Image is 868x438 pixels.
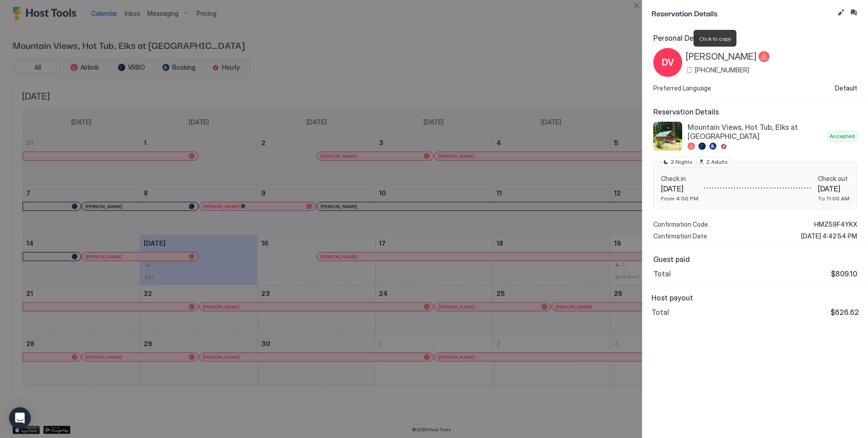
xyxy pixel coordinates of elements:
span: Check out [818,175,849,183]
span: $809.10 [831,269,857,278]
span: $626.62 [830,308,859,317]
span: Preferred Language [653,84,711,92]
span: Confirmation Date [653,232,707,240]
span: Click to copy [699,35,731,42]
span: Check in [661,175,698,183]
span: Reservation Details [651,7,834,19]
span: Total [653,269,671,278]
span: 3 Nights [670,158,693,166]
span: Host payout [651,293,859,302]
span: Mountain Views, Hot Tub, Elks at [GEOGRAPHIC_DATA] [688,123,824,141]
span: From 4:00 PM [661,195,698,202]
div: listing image [653,122,682,151]
span: To 11:00 AM [818,195,849,202]
button: Inbox [848,7,859,18]
span: Total [651,308,669,317]
button: Edit reservation [835,7,846,18]
span: [DATE] 4:42:54 PM [801,232,857,240]
span: Guest paid [653,255,857,264]
span: Confirmation Code [653,220,708,229]
span: Personal Details [653,33,857,43]
span: [DATE] [661,184,698,193]
span: [PERSON_NAME] [686,51,757,62]
span: [PHONE_NUMBER] [695,66,749,74]
span: Reservation Details [653,107,857,116]
span: DV [662,56,674,69]
span: HMZ59F4YKX [814,220,857,229]
span: Accepted [830,132,855,140]
span: [DATE] [818,184,849,193]
span: Default [835,84,857,92]
div: Open Intercom Messenger [9,407,31,429]
span: 2 Adults [706,158,728,166]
